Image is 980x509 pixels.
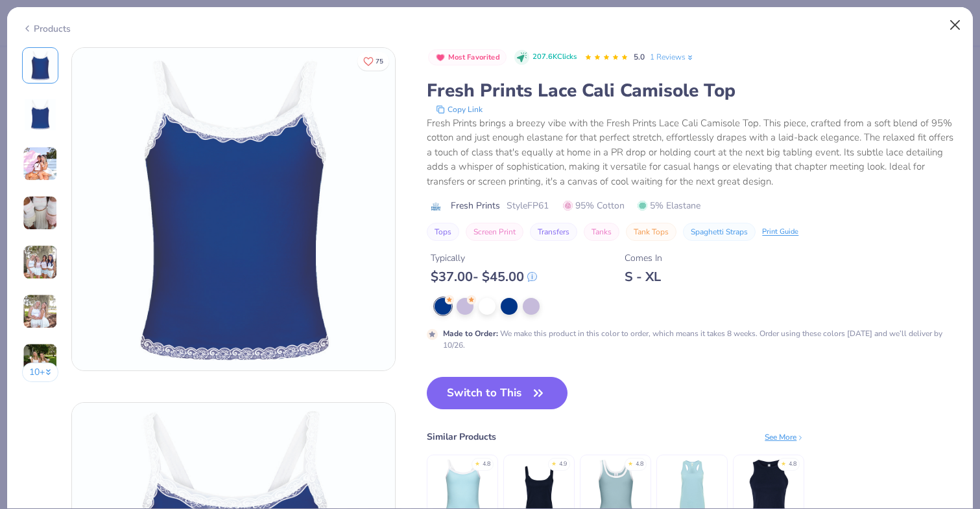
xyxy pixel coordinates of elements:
[551,460,556,465] div: ★
[427,377,568,409] button: Switch to This
[427,78,958,103] div: Fresh Prints Lace Cali Camisole Top
[584,223,619,241] button: Tanks
[22,363,59,382] button: 10+
[626,223,676,241] button: Tank Tops
[559,460,567,469] div: 4.9
[357,52,389,71] button: Like
[451,199,500,212] span: Fresh Prints
[530,223,577,241] button: Transfers
[427,116,958,189] div: Fresh Prints brings a breezy vibe with the Fresh Prints Lace Cali Camisole Top. This piece, craft...
[584,47,628,68] div: 5.0 Stars
[683,223,756,241] button: Spaghetti Straps
[72,48,395,370] img: Front
[23,245,58,280] img: User generated content
[427,201,444,212] img: brand logo
[483,460,490,469] div: 4.8
[625,269,662,285] div: S - XL
[432,103,486,116] button: copy to clipboard
[23,146,58,181] img: User generated content
[625,251,662,265] div: Comes In
[435,52,446,63] img: Most Favorited sort
[563,199,625,212] span: 95% Cotton
[23,343,58,378] img: User generated content
[23,294,58,329] img: User generated content
[376,58,383,65] span: 75
[532,52,577,63] span: 207.6K Clicks
[431,269,537,285] div: $ 37.00 - $ 45.00
[466,223,523,241] button: Screen Print
[431,251,537,265] div: Typically
[25,99,56,130] img: Back
[448,54,500,61] span: Most Favorited
[507,199,549,212] span: Style FP61
[427,223,459,241] button: Tops
[638,199,700,212] span: 5% Elastane
[443,328,498,339] strong: Made to Order :
[650,51,695,63] a: 1 Reviews
[427,430,496,444] div: Similar Products
[765,431,804,443] div: See More
[628,460,633,465] div: ★
[636,460,643,469] div: 4.8
[634,52,645,62] span: 5.0
[789,460,796,469] div: 4.8
[22,22,71,36] div: Products
[762,227,798,238] div: Print Guide
[475,460,480,465] div: ★
[943,13,968,38] button: Close
[428,49,507,66] button: Badge Button
[23,196,58,231] img: User generated content
[443,328,946,351] div: We make this product in this color to order, which means it takes 8 weeks. Order using these colo...
[25,50,56,81] img: Front
[781,460,786,465] div: ★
